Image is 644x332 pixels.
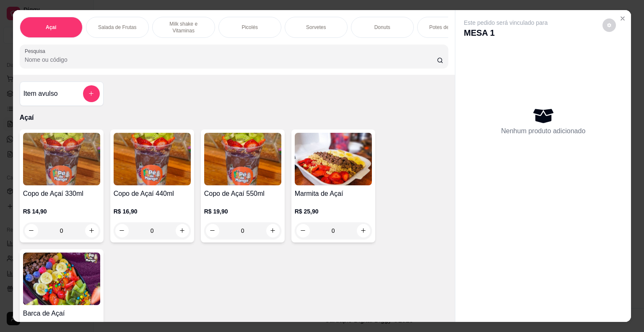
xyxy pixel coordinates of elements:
p: R$ 16,90 [114,207,191,216]
p: MESA 1 [464,27,548,39]
img: product-image [295,133,372,185]
button: decrease-product-quantity [602,18,616,32]
button: add-separate-item [83,85,100,102]
img: product-image [114,133,191,185]
p: Salada de Frutas [98,24,136,31]
input: Pesquisa [25,55,437,64]
p: Picolés [241,24,258,31]
img: product-image [23,133,100,185]
p: R$ 25,90 [295,207,372,216]
p: Nenhum produto adicionado [501,126,585,136]
h4: Copo de Açaí 440ml [114,189,191,199]
p: Donuts [374,24,390,31]
button: Close [616,12,629,25]
label: Pesquisa [25,47,48,55]
p: Este pedido será vinculado para [464,18,548,27]
p: Açaí [20,113,449,123]
p: Potes de Sorvete [429,24,468,31]
h4: Marmita de Açaí [295,189,372,199]
p: R$ 14,90 [23,207,100,216]
p: Sorvetes [306,24,326,31]
p: R$ 19,90 [204,207,281,216]
img: product-image [204,133,281,185]
p: Açaí [46,24,56,31]
h4: Copo de Açaí 330ml [23,189,100,199]
h4: Item avulso [23,89,58,99]
h4: Copo de Açaí 550ml [204,189,281,199]
p: Milk shake e Vitaminas [159,21,208,34]
h4: Barca de Açaí [23,308,100,319]
img: product-image [23,253,100,305]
